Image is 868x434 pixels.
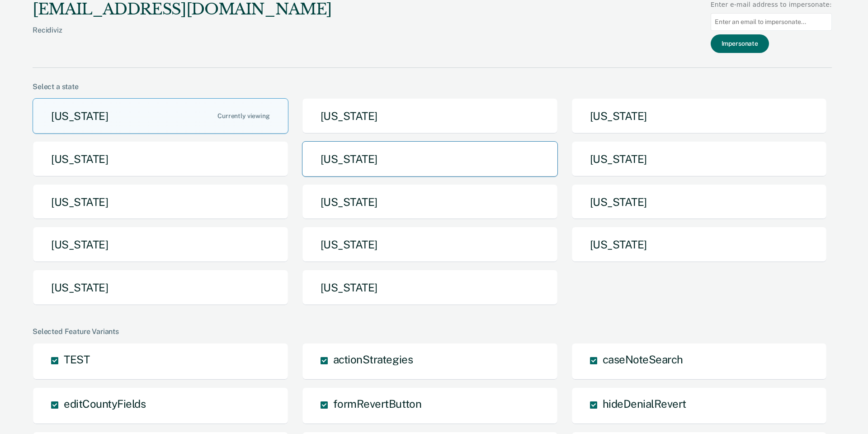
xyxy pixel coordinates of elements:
button: [US_STATE] [33,98,288,134]
span: formRevertButton [333,397,421,410]
button: [US_STATE] [302,98,558,134]
span: TEST [64,353,90,366]
button: [US_STATE] [571,227,827,262]
button: [US_STATE] [302,270,558,305]
button: [US_STATE] [302,184,558,220]
button: [US_STATE] [571,141,827,177]
input: Enter an email to impersonate... [711,13,832,31]
button: [US_STATE] [33,184,288,220]
button: Impersonate [711,34,769,53]
button: [US_STATE] [571,98,827,134]
button: [US_STATE] [33,141,288,177]
div: Recidiviz [33,26,332,49]
span: hideDenialRevert [603,397,686,410]
div: Selected Feature Variants [33,327,832,336]
button: [US_STATE] [33,227,288,262]
span: caseNoteSearch [603,353,683,366]
button: [US_STATE] [33,270,288,305]
button: [US_STATE] [302,227,558,262]
div: Select a state [33,82,832,91]
span: editCountyFields [64,397,146,410]
span: actionStrategies [333,353,413,366]
button: [US_STATE] [302,141,558,177]
button: [US_STATE] [571,184,827,220]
